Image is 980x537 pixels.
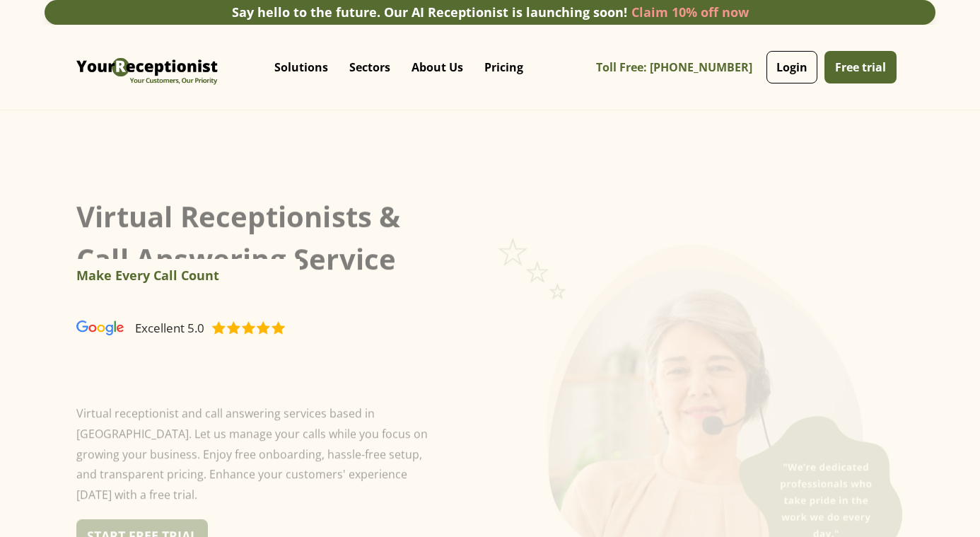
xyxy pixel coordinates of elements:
[401,39,474,96] div: About Us
[766,51,817,83] a: Login
[73,35,221,99] a: home
[73,35,221,99] img: Virtual Receptionist - Answering Service - Call and Live Chat Receptionist - Virtual Receptionist...
[76,321,124,336] img: Virtual Receptionist - Answering Service - Call and Live Chat Receptionist - Virtual Receptionist...
[76,259,300,311] div: carousel
[631,4,749,21] a: Claim 10% off now
[211,319,286,337] img: Virtual Receptionist - Answering Service - Call and Live Chat Receptionist - Virtual Receptionist...
[76,259,300,292] div: 1 of 6
[76,181,449,294] h1: Virtual Receptionists & Call Answering Service
[274,60,328,74] p: Solutions
[596,52,763,83] a: Toll Free: [PHONE_NUMBER]
[824,51,897,83] a: Free trial
[339,39,401,96] div: Sectors
[76,389,441,519] p: Virtual receptionist and call answering services based in [GEOGRAPHIC_DATA]. Let us manage your c...
[232,3,627,22] div: Say hello to the future. Our AI Receptionist is launching soon!
[474,46,534,88] a: Pricing
[412,60,463,74] p: About Us
[135,318,204,337] div: Excellent 5.0
[76,266,300,285] h2: Make Every Call Count
[349,60,390,74] p: Sectors
[264,39,339,96] div: Solutions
